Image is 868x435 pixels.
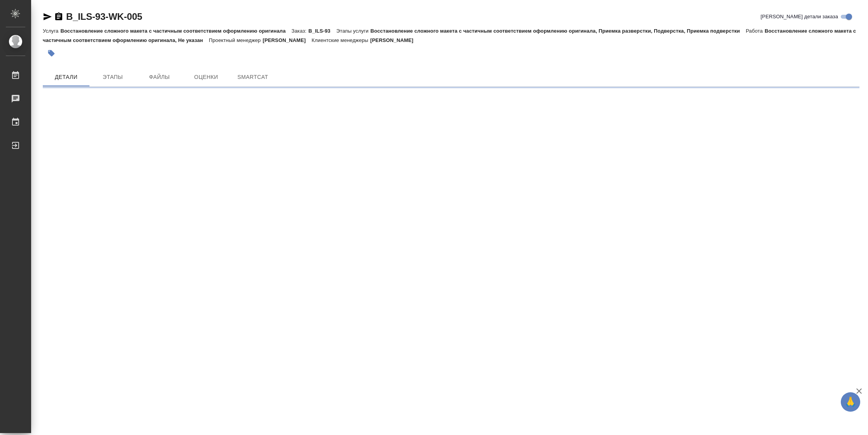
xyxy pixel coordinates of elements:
[43,28,60,34] p: Услуга
[209,37,262,43] p: Проектный менеджер
[311,37,370,43] p: Клиентские менеджеры
[141,72,178,82] span: Файлы
[761,13,838,21] span: [PERSON_NAME] детали заказа
[308,28,336,34] p: B_ILS-93
[371,28,746,34] p: Восстановление сложного макета с частичным соответствием оформлению оригинала, Приемка разверстки...
[292,28,308,34] p: Заказ:
[94,72,131,82] span: Этапы
[43,12,52,21] button: Скопировать ссылку для ЯМессенджера
[841,392,860,412] button: 🙏
[844,394,857,410] span: 🙏
[66,11,142,22] a: B_ILS-93-WK-005
[54,12,63,21] button: Скопировать ссылку
[336,28,371,34] p: Этапы услуги
[234,72,271,82] span: SmartCat
[370,37,419,43] p: [PERSON_NAME]
[187,72,225,82] span: Оценки
[746,28,765,34] p: Работа
[43,45,60,62] button: Добавить тэг
[60,28,291,34] p: Восстановление сложного макета с частичным соответствием оформлению оригинала
[262,37,311,43] p: [PERSON_NAME]
[47,72,85,82] span: Детали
